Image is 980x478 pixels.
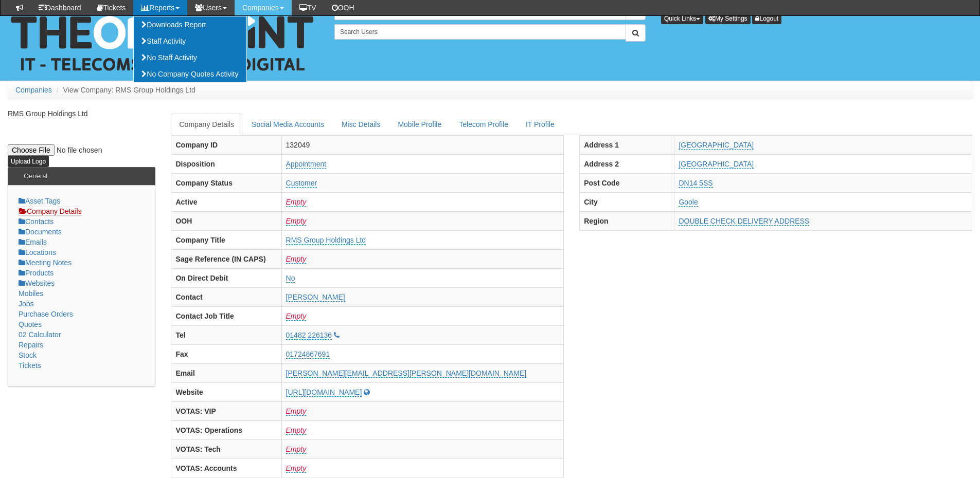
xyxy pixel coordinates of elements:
a: Goole [679,198,698,207]
a: Repairs [19,341,43,349]
a: RMS Group Holdings Ltd [286,236,366,245]
th: On Direct Debit [171,268,281,287]
a: No Staff Activity [134,49,246,66]
a: DN14 5SS [679,179,712,188]
a: Companies [15,86,52,94]
a: Downloads Report [134,16,246,33]
a: Empty [286,217,307,226]
a: 02 Calculator [19,330,61,339]
a: Empty [286,426,307,435]
a: Empty [286,407,307,416]
th: Disposition [171,154,281,173]
th: Address 1 [580,135,674,154]
th: Sage Reference (IN CAPS) [171,249,281,268]
th: Company ID [171,135,281,154]
li: View Company: RMS Group Holdings Ltd [54,85,195,95]
a: [URL][DOMAIN_NAME] [286,388,362,397]
th: City [580,192,674,211]
a: Misc Details [333,114,388,135]
th: VOTAS: Tech [171,439,281,458]
a: Emails [19,238,47,246]
th: Address 2 [580,154,674,173]
th: VOTAS: Accounts [171,458,281,477]
th: Email [171,363,281,382]
a: Tickets [19,361,41,370]
a: Staff Activity [134,33,246,49]
a: Documents [19,228,62,236]
td: 132049 [281,135,564,154]
a: Telecom Profile [451,114,516,135]
a: Logout [752,13,781,24]
input: Upload Logo [8,156,49,167]
a: IT Profile [518,114,563,135]
a: Locations [19,248,56,256]
a: Websites [19,279,55,287]
button: Quick Links [661,13,703,24]
a: Empty [286,312,307,321]
th: Tel [171,325,281,344]
a: 01724867691 [286,350,330,359]
a: Empty [286,255,307,264]
th: Company Status [171,173,281,192]
h3: General [19,168,52,185]
a: No [286,274,295,283]
a: Empty [286,198,307,207]
th: Contact Job Title [171,306,281,325]
a: Empty [286,445,307,454]
a: [PERSON_NAME] [286,293,345,302]
a: Appointment [286,160,327,169]
a: Social Media Accounts [243,114,332,135]
a: 01482 226136 [286,331,332,340]
a: Customer [286,179,317,188]
a: [PERSON_NAME][EMAIL_ADDRESS][PERSON_NAME][DOMAIN_NAME] [286,369,527,378]
a: Meeting Notes [19,259,72,267]
th: OOH [171,211,281,230]
a: Stock [19,351,37,359]
a: Mobile Profile [389,114,450,135]
p: RMS Group Holdings Ltd [8,108,155,119]
th: Fax [171,344,281,363]
a: DOUBLE CHECK DELIVERY ADDRESS [679,217,809,226]
input: Search Users [334,24,626,40]
th: VOTAS: VIP [171,401,281,420]
a: [GEOGRAPHIC_DATA] [679,160,754,169]
th: Website [171,382,281,401]
th: Company Title [171,230,281,249]
th: VOTAS: Operations [171,420,281,439]
a: Company Details [171,114,242,135]
a: Mobiles [19,289,43,298]
th: Post Code [580,173,674,192]
th: Active [171,192,281,211]
a: Company Details [19,207,82,216]
a: No Company Quotes Activity [134,66,246,82]
th: Contact [171,287,281,306]
a: Contacts [19,217,54,226]
a: Empty [286,464,307,473]
th: Region [580,211,674,230]
a: My Settings [705,13,751,24]
a: Purchase Orders [19,310,73,318]
a: Quotes [19,320,42,328]
a: Products [19,269,54,277]
a: [GEOGRAPHIC_DATA] [679,141,754,150]
a: Jobs [19,300,34,308]
a: Asset Tags [19,197,60,205]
